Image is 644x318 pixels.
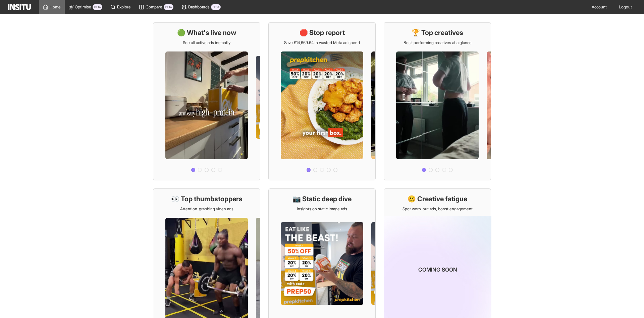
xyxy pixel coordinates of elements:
a: 🏆 Top creativesBest-performing creatives at a glance [384,22,491,180]
p: Attention-grabbing video ads [180,206,233,212]
span: BETA [93,4,102,10]
img: Logo [8,4,31,10]
h1: 📷 Static deep dive [292,194,352,204]
p: Save £14,669.64 in wasted Meta ad spend [284,40,360,45]
span: Optimise [75,4,91,10]
a: 🟢 What's live nowSee all active ads instantly [153,22,260,180]
h1: 👀 Top thumbstoppers [171,194,243,204]
span: BETA [164,4,173,10]
h1: 🟢 What's live now [177,28,236,37]
h1: 🛑 Stop report [300,28,345,37]
span: BETA [211,4,221,10]
p: See all active ads instantly [183,40,230,45]
a: 🛑 Stop reportSave £14,669.64 in wasted Meta ad spend [268,22,376,180]
span: Explore [117,4,131,10]
span: Compare [146,4,162,10]
span: Dashboards [188,4,210,10]
span: Home [50,4,61,10]
h1: 🏆 Top creatives [412,28,463,37]
p: Insights on static image ads [297,206,347,212]
p: Best-performing creatives at a glance [404,40,472,45]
